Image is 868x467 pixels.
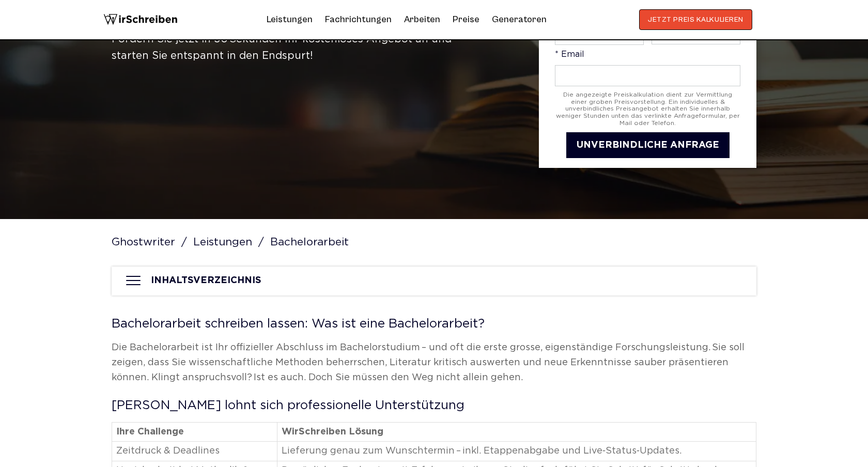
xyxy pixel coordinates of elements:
[277,422,756,442] th: WirSchreiben Lösung
[555,50,740,86] label: * Email
[555,91,740,127] div: Die angezeigte Preiskalkulation dient zur Vermittlung einer groben Preisvorstellung. Ein individu...
[112,442,277,461] td: Zeitdruck & Deadlines
[555,65,740,86] input: * Email
[103,9,178,30] img: logo wirschreiben
[453,14,479,25] a: Preise
[404,11,440,28] a: Arbeiten
[639,9,752,30] button: JETZT PREIS KALKULIEREN
[112,238,191,247] a: Ghostwriter
[267,11,313,28] a: Leistungen
[112,422,277,442] th: Ihre Challenge
[577,141,719,149] span: UNVERBINDLICHE ANFRAGE
[151,275,261,286] div: INHALTSVERZEICHNIS
[112,399,756,412] h2: [PERSON_NAME] lohnt sich professionelle Unterstützung
[325,11,392,28] a: Fachrichtungen
[566,132,730,159] button: UNVERBINDLICHE ANFRAGE
[112,340,756,385] p: Die Bachelorarbeit ist Ihr offizieller Abschluss im Bachelorstudium – und oft die erste grosse, e...
[193,238,268,247] a: Leistungen
[277,442,756,461] td: Lieferung genau zum Wunschtermin – inkl. Etappen­abgabe und Live‑Status‑Updates.
[112,318,756,330] h2: Bachelorarbeit schreiben lassen: Was ist eine Bachelorarbeit?
[492,11,547,28] a: Generatoren
[270,238,352,247] span: Bachelorarbeit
